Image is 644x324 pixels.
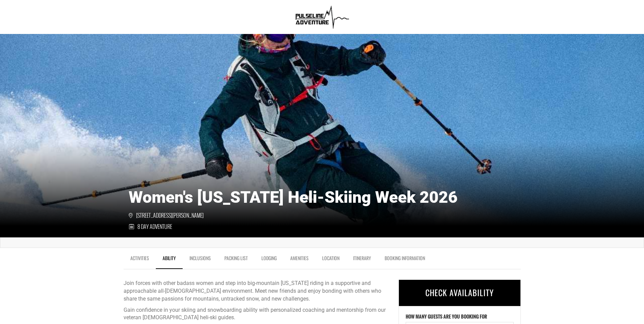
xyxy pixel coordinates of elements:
[255,251,283,268] a: Lodging
[124,280,388,303] p: Join forces with other badass women and step into big-mountain [US_STATE] riding in a supportive ...
[315,251,346,268] a: Location
[378,251,432,268] a: BOOKING INFORMATION
[346,251,378,268] a: Itinerary
[425,286,494,299] span: CHECK AVAILABILITY
[293,3,351,31] img: 1638909355.png
[283,251,315,268] a: Amenities
[137,223,172,231] span: 8 Day Adventure
[183,251,218,268] a: Inclusions
[124,251,156,268] a: Activities
[124,306,388,322] p: Gain confidence in your skiing and snowboarding ability with personalized coaching and mentorship...
[129,188,516,206] h1: Women's [US_STATE] Heli-Skiing Week 2026
[406,313,487,322] label: HOW MANY GUESTS ARE YOU BOOKING FOR
[156,251,183,269] a: Ability
[218,251,255,268] a: Packing List
[129,212,204,219] span: [STREET_ADDRESS][PERSON_NAME]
